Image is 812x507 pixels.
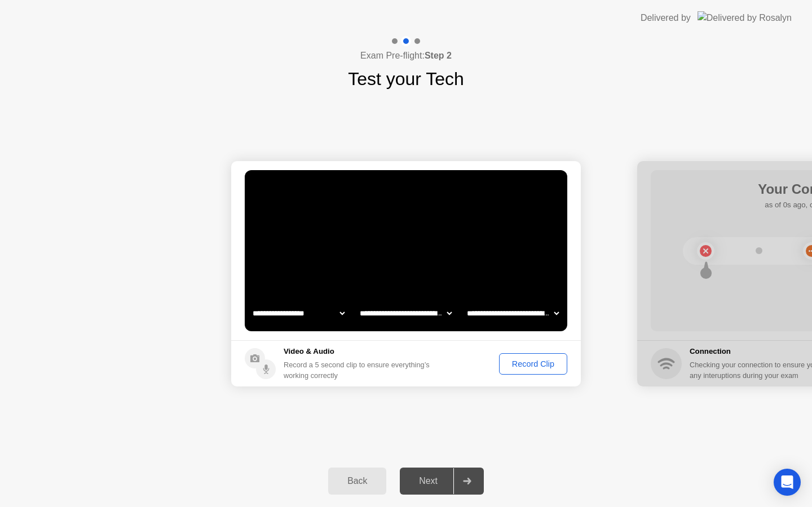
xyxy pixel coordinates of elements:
[332,476,383,486] div: Back
[284,346,434,357] h5: Video & Audio
[328,468,386,495] button: Back
[358,302,454,324] select: Available speakers
[698,11,792,24] img: Delivered by Rosalyn
[250,302,347,324] select: Available cameras
[503,359,563,368] div: Record Clip
[465,302,561,324] select: Available microphones
[284,359,434,381] div: Record a 5 second clip to ensure everything’s working correctly
[348,65,464,92] h1: Test your Tech
[360,49,452,63] h4: Exam Pre-flight:
[425,51,452,60] b: Step 2
[499,353,567,375] button: Record Clip
[400,468,484,495] button: Next
[641,11,691,25] div: Delivered by
[403,476,453,486] div: Next
[774,469,801,496] div: Open Intercom Messenger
